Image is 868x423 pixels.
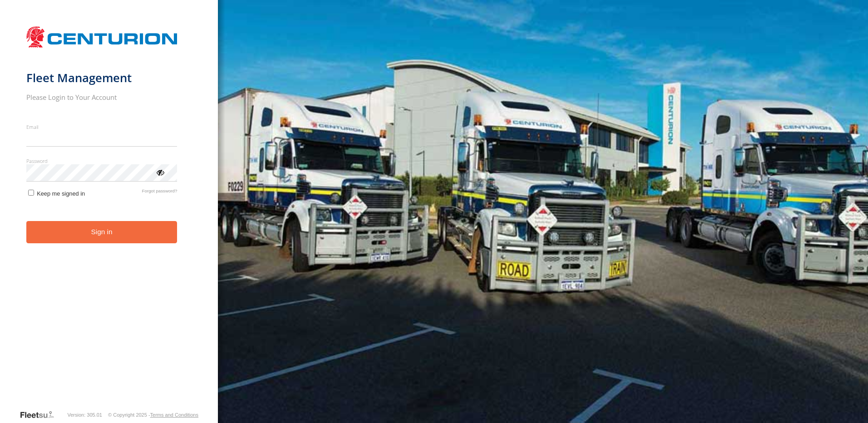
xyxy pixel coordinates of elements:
[68,412,102,418] div: Version: 305.01
[26,25,178,49] img: Centurion Transport
[150,412,198,418] a: Terms and Conditions
[142,188,178,197] a: Forgot password?
[26,221,178,243] button: Sign in
[155,167,164,177] div: ViewPassword
[28,190,34,196] input: Keep me signed in
[26,93,178,102] h2: Please Login to Your Account
[20,410,61,419] a: Visit our Website
[37,190,85,197] span: Keep me signed in
[26,22,192,409] form: main
[26,157,178,164] label: Password
[108,412,198,418] div: © Copyright 2025 -
[26,70,178,85] h1: Fleet Management
[26,123,178,130] label: Email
